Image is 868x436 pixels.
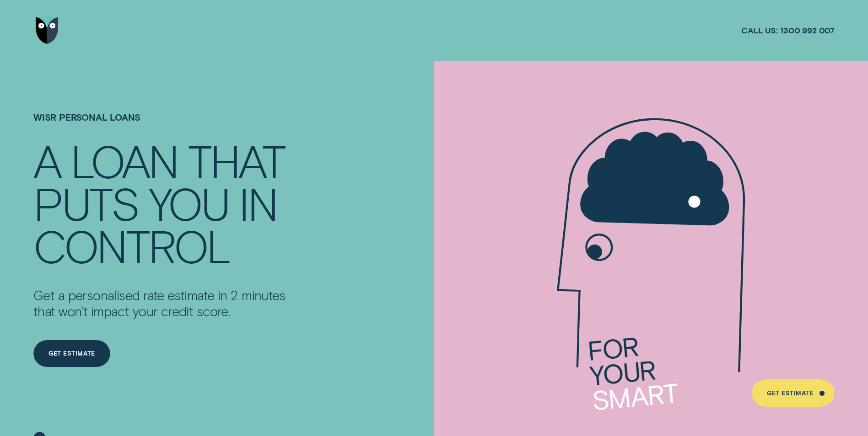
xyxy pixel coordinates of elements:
[149,182,229,224] div: YOU
[741,25,835,36] a: Call us:1300 992 007
[70,139,178,182] div: LOAN
[33,182,138,224] div: PUTS
[33,139,297,266] h4: A LOAN THAT PUTS YOU IN CONTROL
[752,379,835,407] a: Get Estimate
[33,112,297,140] h1: Wisr Personal Loans
[188,139,285,182] div: THAT
[239,182,277,224] div: IN
[36,17,59,44] img: Wisr
[33,287,297,320] p: Get a personalised rate estimate in 2 minutes that won't impact your credit score.
[33,139,60,182] div: A
[33,224,230,267] div: CONTROL
[741,25,778,36] span: Call us:
[33,340,110,367] a: Get Estimate
[780,25,835,36] span: 1300 992 007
